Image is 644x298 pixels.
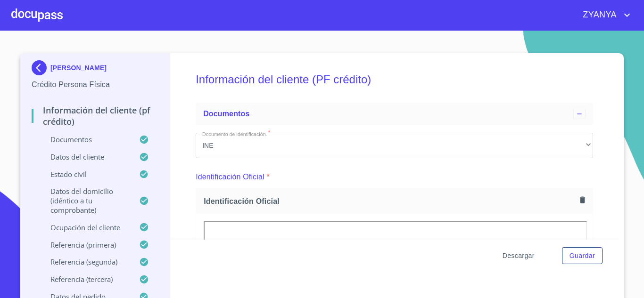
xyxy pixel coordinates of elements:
p: Referencia (segunda) [32,257,139,266]
p: Estado Civil [32,169,139,179]
p: Datos del domicilio (idéntico a tu comprobante) [32,186,139,215]
p: Ocupación del Cliente [32,223,139,232]
p: Datos del cliente [32,152,139,161]
div: INE [196,133,593,158]
p: Identificación Oficial [196,171,264,183]
button: Guardar [562,247,603,265]
p: Referencia (primera) [32,240,139,250]
span: Identificación Oficial [204,196,576,206]
h5: Información del cliente (PF crédito) [196,60,593,99]
span: Descargar [503,250,535,262]
img: Docupass spot blue [32,60,50,75]
p: Referencia (tercera) [32,274,139,284]
span: Guardar [570,250,595,262]
button: account of current user [576,8,633,23]
button: Descargar [499,247,538,265]
p: Documentos [32,135,139,144]
span: Documentos [203,110,249,118]
span: ZYANYA [576,8,621,23]
p: Crédito Persona Física [32,79,158,90]
div: Documentos [196,103,593,125]
div: [PERSON_NAME] [32,60,158,79]
p: Información del cliente (PF crédito) [32,105,158,127]
p: [PERSON_NAME] [50,64,107,72]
